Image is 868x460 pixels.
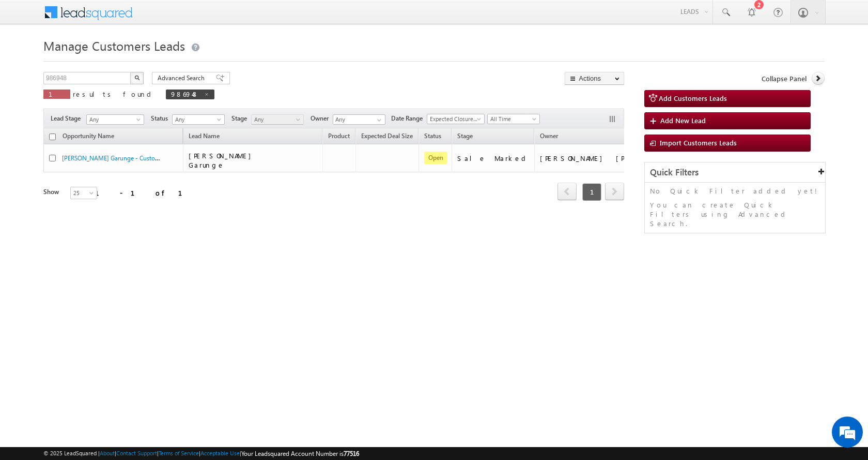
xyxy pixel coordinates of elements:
span: Add Customers Leads [659,94,727,102]
span: Any [87,115,141,124]
span: Any [173,115,222,124]
div: Show [43,187,62,197]
span: Manage Customers Leads [43,37,185,54]
a: Any [251,114,304,125]
span: Collapse Panel [762,74,807,83]
span: Expected Deal Size [361,132,413,140]
span: Status [151,114,172,123]
div: Sale Marked [457,154,530,163]
div: [PERSON_NAME] [PERSON_NAME] [540,154,643,163]
a: Acceptable Use [200,450,240,456]
input: Check all records [49,133,56,140]
span: Import Customers Leads [660,138,737,147]
span: 1 [582,183,601,201]
span: 25 [71,188,98,198]
div: 1 - 1 of 1 [95,187,195,199]
a: Stage [452,130,478,144]
a: Any [86,114,144,125]
span: prev [557,183,577,200]
span: Expected Closure Date [427,114,481,124]
a: Status [419,130,446,144]
a: Expected Deal Size [356,130,418,144]
span: next [605,183,624,200]
input: Type to Search [333,114,385,125]
span: Add New Lead [660,116,706,125]
span: Advanced Search [158,73,208,83]
a: Expected Closure Date [427,114,485,124]
div: Quick Filters [645,162,825,183]
span: © 2025 LeadSquared | | | | | [43,449,359,458]
span: Owner [311,114,333,123]
a: [PERSON_NAME] Garunge - Customers Leads [62,153,185,162]
a: All Time [487,114,540,124]
p: You can create Quick Filters using Advanced Search. [650,200,820,228]
button: Actions [565,72,624,85]
span: Any [252,115,301,124]
span: Open [424,152,447,164]
span: Owner [540,132,558,140]
span: Your Leadsquared Account Number is [241,450,359,457]
span: Stage [231,114,251,123]
p: No Quick Filter added yet! [650,186,820,196]
span: 1 [49,90,65,98]
span: Lead Name [183,130,225,144]
a: Show All Items [371,115,384,125]
a: next [605,184,624,200]
a: Contact Support [116,450,157,456]
a: About [100,450,115,456]
span: Stage [457,132,473,140]
span: 77516 [344,450,359,457]
a: Any [172,114,225,125]
a: prev [557,184,577,200]
span: 986948 [171,90,199,98]
span: results found [73,90,155,98]
a: Terms of Service [159,450,199,456]
span: Lead Stage [51,114,85,123]
span: All Time [488,114,537,124]
span: [PERSON_NAME] Garunge [189,151,256,169]
span: Date Range [391,114,427,123]
img: Search [134,75,139,80]
span: Product [328,132,350,140]
a: 25 [70,187,97,199]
